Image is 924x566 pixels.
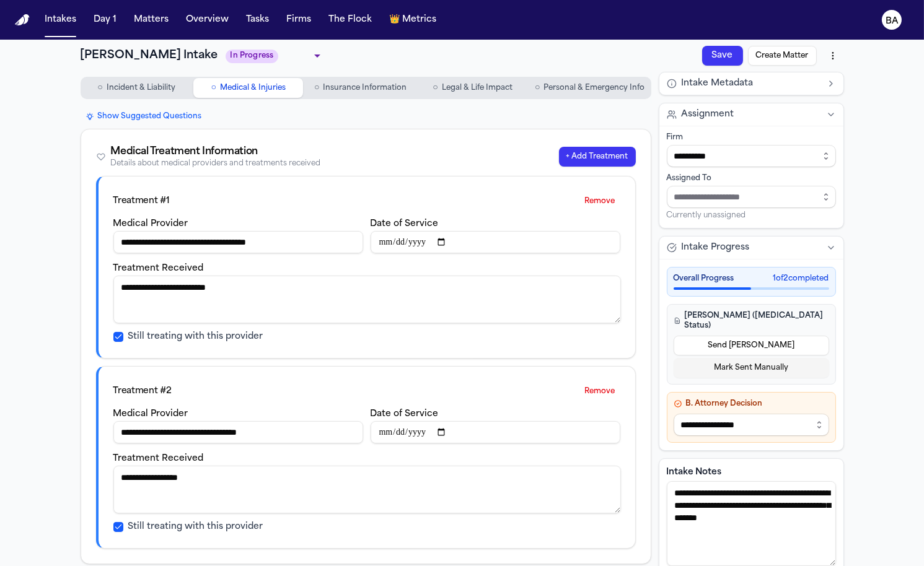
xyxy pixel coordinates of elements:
button: Matters [129,9,174,31]
label: Still treating with this provider [128,521,263,533]
button: Send [PERSON_NAME] [674,336,829,355]
button: Go to Legal & Life Impact [418,78,527,98]
button: Save [702,46,743,66]
button: Overview [181,9,234,31]
textarea: Treatment received [113,276,621,323]
div: Medical Treatment Information [111,144,321,159]
img: Finch Logo [15,14,30,26]
span: ○ [314,82,319,94]
div: Treatment # 1 [113,195,170,207]
span: Incident & Liability [107,83,175,93]
button: Create Matter [748,46,817,66]
div: Update intake status [226,47,325,64]
div: Treatment # 2 [113,385,172,398]
span: 1 of 2 completed [773,274,829,284]
label: Treatment Received [113,454,204,463]
span: Insurance Information [323,83,407,93]
span: ○ [211,82,216,94]
textarea: Intake notes [667,481,837,566]
span: Legal & Life Impact [442,83,513,93]
label: Date of Service [371,409,439,419]
button: Show Suggested Questions [81,109,207,124]
span: Intake Progress [682,242,750,254]
button: + Add Treatment [559,147,636,167]
button: Intakes [40,9,81,31]
label: Intake Notes [667,466,836,479]
div: Assigned To [667,173,836,183]
button: More actions [822,45,844,67]
span: ○ [433,82,438,94]
span: ○ [535,82,540,94]
span: In Progress [226,50,279,63]
h1: [PERSON_NAME] Intake [81,47,218,64]
input: Medical provider [113,421,363,443]
button: Intake Progress [659,237,843,259]
label: Treatment Received [113,264,204,273]
label: Medical Provider [113,409,188,419]
span: Medical & Injuries [220,83,286,93]
span: Personal & Emergency Info [543,83,645,93]
label: Date of Service [371,219,439,229]
button: The Flock [323,9,377,31]
input: Select firm [667,145,836,167]
span: Currently unassigned [667,211,746,220]
button: Tasks [241,9,274,31]
button: Remove [580,191,620,211]
button: Assignment [659,103,843,126]
h4: [PERSON_NAME] ([MEDICAL_DATA] Status) [674,311,829,331]
input: Medical provider [113,231,363,253]
span: Intake Metadata [682,77,754,90]
input: Date of service [371,231,620,253]
input: Date of service [371,421,620,443]
button: Remove [580,381,620,401]
button: Go to Insurance Information [306,78,415,98]
button: crownMetrics [384,9,441,31]
button: Mark Sent Manually [674,358,829,378]
span: Assignment [682,108,734,121]
button: Firms [281,9,316,31]
div: Details about medical providers and treatments received [111,159,321,168]
button: Go to Personal & Emergency Info [530,78,649,98]
input: Assign to staff member [667,186,836,208]
button: Intake Metadata [659,72,843,95]
label: Still treating with this provider [128,331,263,343]
button: Go to Medical & Injuries [193,78,303,98]
label: Medical Provider [113,219,188,229]
h4: B. Attorney Decision [674,399,829,409]
button: Day 1 [89,9,121,31]
a: Home [15,14,30,26]
div: Firm [667,133,836,142]
span: ○ [97,82,102,94]
button: Go to Incident & Liability [82,78,191,98]
span: Overall Progress [674,274,734,284]
textarea: Treatment received [113,466,621,513]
